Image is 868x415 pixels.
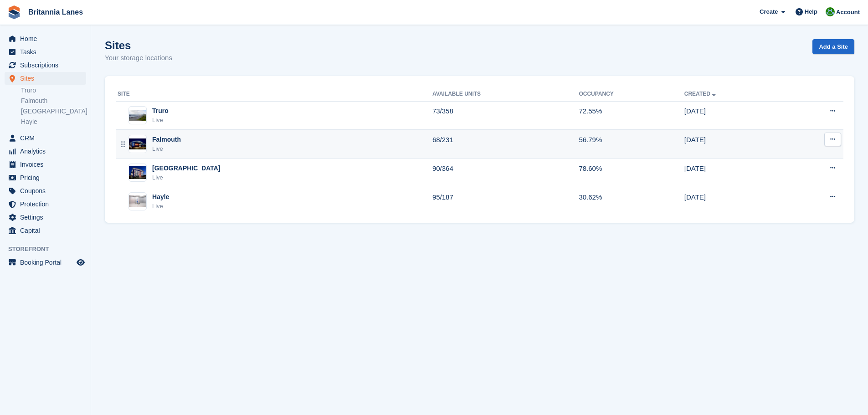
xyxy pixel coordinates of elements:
div: Falmouth [152,135,181,144]
img: Image of Truro site [129,110,146,121]
a: menu [5,211,86,224]
a: menu [5,184,86,197]
a: Hayle [21,118,86,126]
img: Image of Exeter site [129,166,146,179]
td: 56.79% [579,130,684,159]
td: 30.62% [579,187,684,215]
span: CRM [20,132,75,144]
span: Storefront [8,245,91,254]
span: Coupons [20,184,75,197]
a: menu [5,32,86,45]
a: menu [5,145,86,158]
td: 73/358 [432,101,579,130]
a: Truro [21,86,86,95]
a: [GEOGRAPHIC_DATA] [21,107,86,116]
span: Account [836,8,860,17]
td: [DATE] [684,130,785,159]
img: Matt Lane [826,7,835,16]
div: Live [152,144,181,154]
div: [GEOGRAPHIC_DATA] [152,164,221,173]
a: menu [5,198,86,210]
span: Tasks [20,46,75,58]
a: menu [5,72,86,85]
a: menu [5,171,86,184]
a: menu [5,46,86,58]
p: Your storage locations [105,53,172,63]
span: Protection [20,198,75,210]
a: Created [684,91,718,97]
td: 68/231 [432,130,579,159]
a: Britannia Lanes [25,5,87,20]
a: menu [5,158,86,171]
img: stora-icon-8386f47178a22dfd0bd8f6a31ec36ba5ce8667c1dd55bd0f319d3a0aa187defe.svg [7,5,21,19]
div: Live [152,173,221,182]
td: [DATE] [684,187,785,215]
div: Live [152,202,169,211]
span: Help [805,7,817,16]
a: menu [5,256,86,269]
a: Add a Site [812,39,854,54]
td: [DATE] [684,101,785,130]
a: menu [5,224,86,237]
div: Live [152,116,169,125]
div: Hayle [152,192,169,202]
span: Subscriptions [20,59,75,72]
span: Home [20,32,75,45]
th: Site [116,87,432,102]
a: Falmouth [21,97,86,105]
span: Invoices [20,158,75,171]
td: 72.55% [579,101,684,130]
div: Truro [152,106,169,116]
td: [DATE] [684,159,785,187]
a: Preview store [75,257,86,268]
a: menu [5,132,86,144]
img: Image of Hayle site [129,195,146,207]
th: Available Units [432,87,579,102]
span: Analytics [20,145,75,158]
span: Booking Portal [20,256,75,269]
a: menu [5,59,86,72]
span: Create [760,7,778,16]
td: 95/187 [432,187,579,215]
h1: Sites [105,39,172,51]
td: 78.60% [579,159,684,187]
th: Occupancy [579,87,684,102]
td: 90/364 [432,159,579,187]
span: Sites [20,72,75,85]
span: Capital [20,224,75,237]
img: Image of Falmouth site [129,138,146,149]
span: Pricing [20,171,75,184]
span: Settings [20,211,75,224]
